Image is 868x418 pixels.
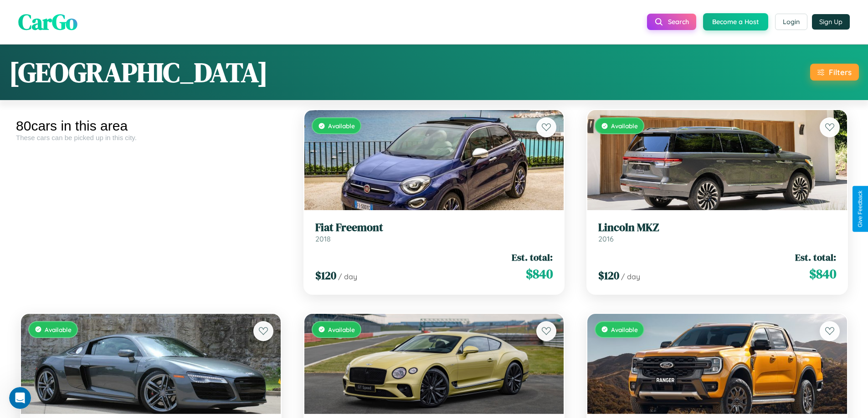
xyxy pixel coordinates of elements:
[526,265,553,283] span: $ 840
[795,251,836,264] span: Est. total:
[328,122,355,130] span: Available
[328,326,355,333] span: Available
[809,265,836,283] span: $ 840
[703,13,768,30] button: Become a Host
[338,272,357,281] span: / day
[829,67,852,77] div: Filters
[775,14,807,30] button: Login
[18,7,77,37] span: CarGo
[16,118,286,134] div: 80 cars in this area
[598,234,614,243] span: 2016
[16,134,286,141] div: These cars can be picked up in this city.
[647,14,696,30] button: Search
[512,251,553,264] span: Est. total:
[621,272,640,281] span: / day
[315,234,331,243] span: 2018
[315,268,336,283] span: $ 120
[598,221,836,234] h3: Lincoln MKZ
[9,54,268,91] h1: [GEOGRAPHIC_DATA]
[315,221,553,243] a: Fiat Freemont2018
[598,221,836,243] a: Lincoln MKZ2016
[315,221,553,234] h3: Fiat Freemont
[668,18,689,26] span: Search
[598,268,619,283] span: $ 120
[45,326,72,333] span: Available
[611,326,638,333] span: Available
[611,122,638,130] span: Available
[9,387,31,409] iframe: Intercom live chat
[810,64,859,81] button: Filters
[812,14,850,30] button: Sign Up
[857,191,863,227] div: Give Feedback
